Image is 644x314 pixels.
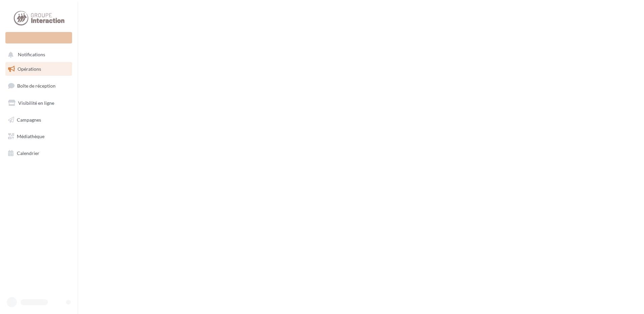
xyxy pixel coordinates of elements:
[4,62,73,76] a: Opérations
[5,32,72,43] div: Nouvelle campagne
[18,66,41,72] span: Opérations
[17,133,44,139] span: Médiathèque
[18,100,54,106] span: Visibilité en ligne
[17,83,56,89] span: Boîte de réception
[17,150,39,156] span: Calendrier
[18,52,45,58] span: Notifications
[4,113,73,127] a: Campagnes
[4,129,73,144] a: Médiathèque
[4,78,73,93] a: Boîte de réception
[4,146,73,160] a: Calendrier
[4,96,73,110] a: Visibilité en ligne
[17,117,41,122] span: Campagnes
